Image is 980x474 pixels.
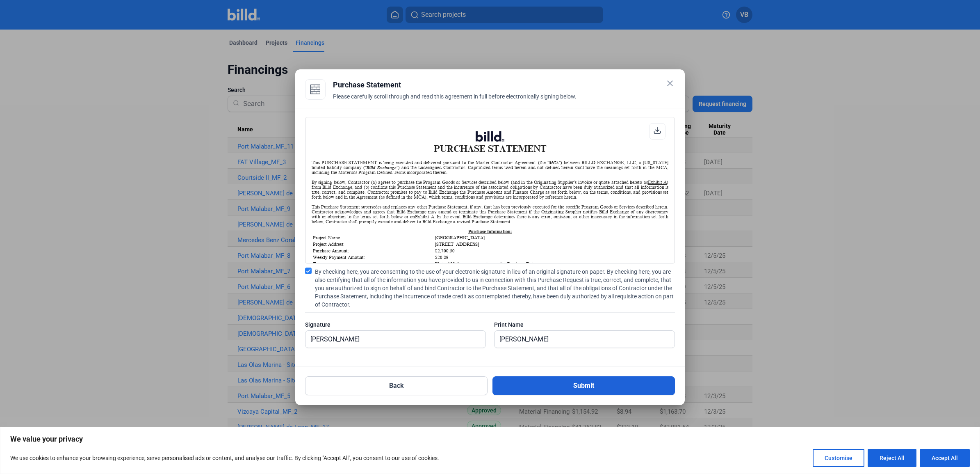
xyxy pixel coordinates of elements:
i: Billd Exchange [367,165,397,170]
td: [GEOGRAPHIC_DATA] [435,235,668,240]
td: Purchase Amount: [312,248,434,254]
div: Signature [305,321,486,329]
p: We value your privacy [10,434,970,444]
td: $20.89 [435,254,668,260]
td: $2,700.50 [435,248,668,254]
div: Please carefully scroll through and read this agreement in full before electronically signing below. [333,92,675,110]
i: MCA [549,160,559,165]
td: Project Address: [312,241,434,247]
button: Accept All [920,449,970,467]
td: [STREET_ADDRESS] [435,241,668,247]
u: Purchase Information: [468,229,512,234]
input: Print Name [495,331,665,348]
td: Project Name: [312,235,434,240]
td: Weekly Payment Amount: [312,254,434,260]
td: Up to 120 days, commencing on the Purchase Date [435,261,668,267]
u: Exhibit A [648,180,667,185]
h1: PURCHASE STATEMENT [312,131,668,154]
span: By checking here, you are consenting to the use of your electronic signature in lieu of an origin... [315,268,675,309]
button: Back [305,376,488,395]
button: Customise [813,449,864,467]
mat-icon: close [665,78,675,88]
div: By signing below, Contractor (a) agrees to purchase the Program Goods or Services described below... [312,180,668,199]
input: Signature [305,331,485,348]
button: Submit [492,376,675,395]
div: Purchase Statement [333,79,675,91]
div: Print Name [494,321,675,329]
button: Reject All [868,449,916,467]
p: We use cookies to enhance your browsing experience, serve personalised ads or content, and analys... [10,453,439,463]
div: This Purchase Statement supersedes and replaces any other Purchase Statement, if any, that has be... [312,204,668,224]
div: This PURCHASE STATEMENT is being executed and delivered pursuant to the Master Contractor Agreeme... [312,160,668,175]
td: Term: [312,261,434,267]
u: Exhibit A [415,214,434,219]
